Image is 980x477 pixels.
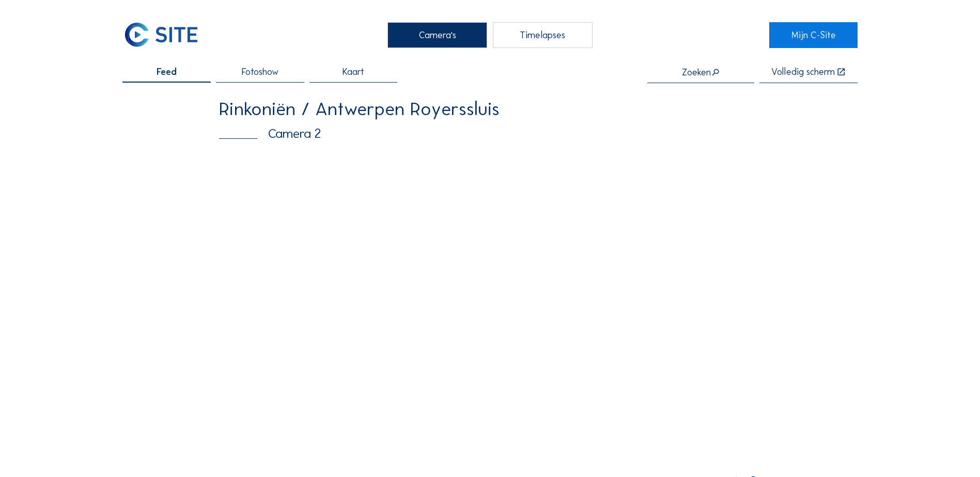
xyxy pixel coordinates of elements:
[219,100,761,118] div: Rinkoniën / Antwerpen Royerssluis
[157,67,177,76] span: Feed
[242,67,278,76] span: Fotoshow
[219,127,761,140] div: Camera 2
[387,22,487,48] div: Camera's
[493,22,593,48] div: Timelapses
[219,151,761,468] img: Image
[343,67,364,76] span: Kaart
[122,22,211,48] a: C-SITE Logo
[769,22,858,48] a: Mijn C-Site
[771,67,835,77] div: Volledig scherm
[122,22,199,48] img: C-SITE Logo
